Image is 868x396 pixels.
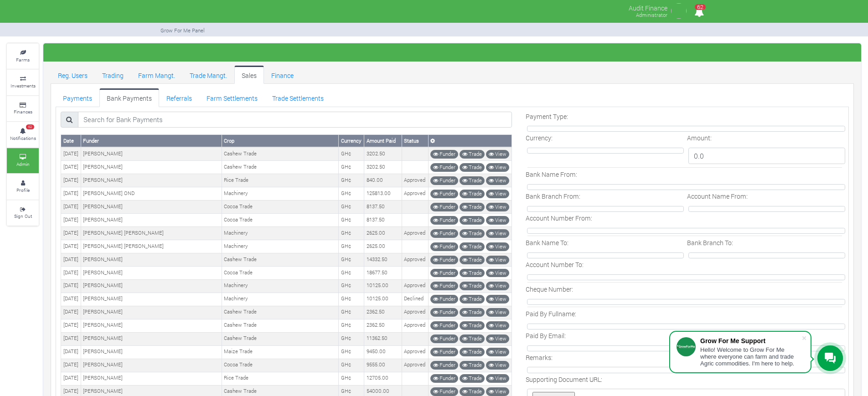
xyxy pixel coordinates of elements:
label: Bank Name From: [526,170,577,179]
a: Bank Payments [99,88,159,107]
td: 9450.00 [364,345,402,359]
td: [PERSON_NAME] [81,372,222,385]
td: GH¢ [339,332,364,345]
td: Approved [402,279,428,293]
td: [PERSON_NAME] [81,147,222,160]
td: [PERSON_NAME] [PERSON_NAME] [81,227,222,240]
td: Cocoa Trade [222,201,338,214]
a: Trade [460,387,485,396]
td: Approved [402,359,428,372]
p: 0.0 [688,148,845,164]
a: Trade [460,203,485,211]
a: View [486,256,509,264]
a: Funder [430,176,458,185]
a: Funder [430,163,458,172]
a: Funder [430,387,458,396]
td: 10125.00 [364,293,402,306]
td: [DATE] [61,201,81,214]
td: 3202.50 [364,147,402,160]
a: View [486,387,509,396]
a: Funder [430,269,458,278]
td: [PERSON_NAME] [81,279,222,293]
td: [PERSON_NAME] [81,253,222,267]
label: Cheque Number: [526,284,573,294]
a: View [486,216,509,225]
label: Amount: [687,133,712,143]
td: GH¢ [339,359,364,372]
a: View [486,150,509,159]
td: [DATE] [61,267,81,280]
span: 62 [695,4,706,10]
td: GH¢ [339,174,364,187]
th: Date [61,135,81,147]
small: Profile [16,187,30,193]
td: [PERSON_NAME] OND [81,187,222,201]
td: [DATE] [61,359,81,372]
a: Trade [460,295,485,303]
td: [PERSON_NAME] [81,306,222,319]
a: Trade [460,256,485,264]
a: Farms [7,44,39,69]
td: [DATE] [61,214,81,227]
a: Reg. Users [51,66,95,84]
a: Funder [430,295,458,303]
a: Trade [460,308,485,317]
a: Trade [460,176,485,185]
td: 12705.00 [364,372,402,385]
td: [PERSON_NAME] [81,267,222,280]
td: 2625.00 [364,227,402,240]
a: View [486,282,509,290]
td: GH¢ [339,306,364,319]
a: View [486,321,509,330]
td: 2362.50 [364,319,402,332]
td: GH¢ [339,293,364,306]
th: Status [402,135,428,147]
a: 62 Notifications [7,122,39,147]
img: growforme image [160,2,165,20]
td: Approved [402,227,428,240]
td: GH¢ [339,187,364,201]
td: Cashew Trade [222,147,338,160]
a: Trading [95,66,131,84]
a: Trade [460,229,485,238]
small: Sign Out [14,213,32,219]
a: Funder [430,321,458,330]
a: Funder [430,190,458,198]
td: GH¢ [339,201,364,214]
td: Cocoa Trade [222,214,338,227]
td: 840.00 [364,174,402,187]
a: View [486,163,509,172]
small: Administrator [636,11,667,18]
td: [PERSON_NAME] [81,319,222,332]
a: View [486,176,509,185]
label: Paid By Email: [526,331,566,340]
td: GH¢ [339,161,364,174]
td: GH¢ [339,227,364,240]
td: 2362.50 [364,306,402,319]
a: Profile [7,174,39,199]
td: [PERSON_NAME] [81,201,222,214]
a: View [486,374,509,383]
div: Hello! Welcome to Grow For Me where everyone can farm and trade Agric commodities. I'm here to help. [700,346,801,367]
td: GH¢ [339,267,364,280]
a: Farm Mangt. [131,66,182,84]
td: Machinery [222,187,338,201]
td: [DATE] [61,187,81,201]
a: Trade [460,374,485,383]
td: Approved [402,187,428,201]
a: View [486,348,509,356]
a: Farm Settlements [199,88,265,107]
td: 125813.00 [364,187,402,201]
span: 62 [26,124,34,130]
td: [PERSON_NAME] [81,161,222,174]
a: Trade Settlements [265,88,331,107]
td: Approved [402,253,428,267]
td: Rice Trade [222,174,338,187]
td: 8137.50 [364,201,402,214]
a: Funder [430,256,458,264]
a: Trade Mangt. [182,66,234,84]
label: Paid By Fullname: [526,309,576,319]
td: Approved [402,306,428,319]
td: 10125.00 [364,279,402,293]
a: View [486,229,509,238]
